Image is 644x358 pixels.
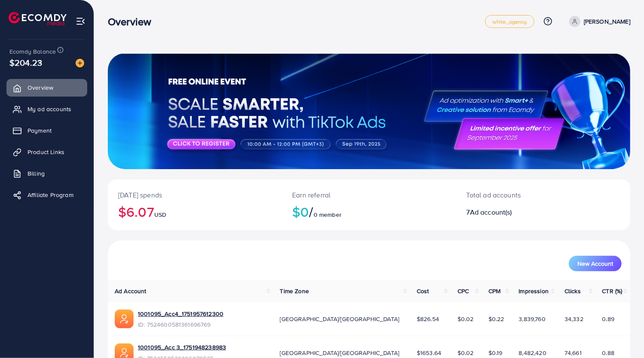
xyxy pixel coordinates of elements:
[6,143,87,161] a: Product Links
[76,59,84,67] img: image
[280,349,400,357] span: [GEOGRAPHIC_DATA]/[GEOGRAPHIC_DATA]
[138,309,223,318] a: 1001095_Acc4_1751957612300
[292,190,446,200] p: Earn referral
[6,165,87,182] a: Billing
[280,287,309,295] span: Time Zone
[292,203,446,220] h2: $0
[118,190,272,200] p: [DATE] spends
[602,287,623,295] span: CTR (%)
[565,287,581,295] span: Clicks
[470,207,512,217] span: Ad account(s)
[607,319,638,352] iframe: Chat
[417,287,429,295] span: Cost
[458,287,469,295] span: CPC
[565,315,583,323] span: 34,332
[458,315,474,323] span: $0.02
[519,315,546,323] span: 3,839,760
[280,315,400,323] span: [GEOGRAPHIC_DATA]/[GEOGRAPHIC_DATA]
[27,148,64,156] span: Product Links
[314,210,342,219] span: 0 member
[27,169,45,178] span: Billing
[566,16,630,27] a: [PERSON_NAME]
[519,349,546,357] span: 8,482,420
[417,315,439,323] span: $826.54
[115,309,134,328] img: ic-ads-acc.e4c84228.svg
[569,256,622,271] button: New Account
[118,203,272,220] h2: $6.07
[492,19,527,24] span: white_agency
[458,349,474,357] span: $0.02
[154,210,166,219] span: USD
[76,16,85,26] img: menu
[27,105,71,113] span: My ad accounts
[565,349,582,357] span: 74,661
[309,202,314,221] span: /
[27,83,53,92] span: Overview
[138,320,223,329] span: ID: 7524600581361696769
[488,287,501,295] span: CPM
[488,349,503,357] span: $0.19
[602,349,615,357] span: 0.88
[6,186,87,203] a: Affiliate Program
[6,122,87,139] a: Payment
[467,190,577,200] p: Total ad accounts
[9,56,42,69] span: $204.23
[27,126,52,135] span: Payment
[6,100,87,118] a: My ad accounts
[9,47,56,56] span: Ecomdy Balance
[488,315,504,323] span: $0.22
[115,287,147,295] span: Ad Account
[602,315,615,323] span: 0.89
[584,16,630,27] p: [PERSON_NAME]
[519,287,549,295] span: Impression
[417,349,441,357] span: $1653.64
[485,15,534,28] a: white_agency
[467,208,577,216] h2: 7
[9,12,67,25] img: logo
[577,261,613,267] span: New Account
[138,343,226,352] a: 1001095_Acc 3_1751948238983
[108,15,158,28] h3: Overview
[27,191,73,199] span: Affiliate Program
[6,79,87,96] a: Overview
